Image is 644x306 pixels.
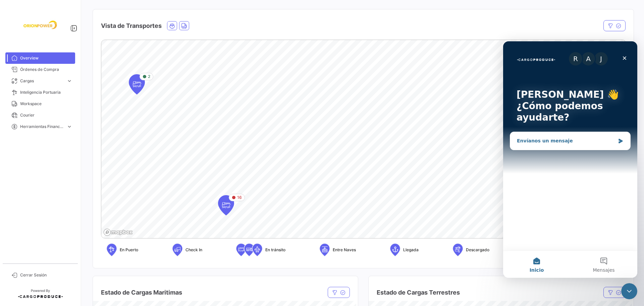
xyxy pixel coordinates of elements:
div: Map marker [129,74,145,94]
span: Cerrar Sesión [20,272,72,278]
iframe: Intercom live chat [503,41,637,278]
span: Herramientas Financieras [20,124,64,130]
a: Órdenes de Compra [5,64,75,75]
span: Courier [20,112,72,118]
span: Workspace [20,101,72,107]
iframe: Intercom live chat [621,283,637,299]
span: Overview [20,55,72,61]
span: expand_more [66,78,72,84]
a: Overview [5,52,75,64]
span: 2 [148,74,150,80]
div: Map marker [218,195,234,215]
img: f26a05d0-2fea-4301-a0f6-b8409df5d1eb.jpeg [23,8,57,42]
span: 16 [237,194,242,201]
button: Land [179,21,189,30]
span: Descargado [466,247,489,253]
h4: Estado de Cargas Maritimas [101,288,182,297]
span: Entre Naves [333,247,356,253]
h4: Estado de Cargas Terrestres [377,288,460,297]
span: Órdenes de Compra [20,67,72,73]
span: En tránsito [265,247,285,253]
a: Mapbox logo [103,228,133,236]
a: Inteligencia Portuaria [5,87,75,98]
a: Courier [5,110,75,121]
a: Workspace [5,98,75,110]
span: Llegada [403,247,419,253]
span: expand_more [66,124,72,130]
canvas: Map [101,40,623,239]
h4: Vista de Transportes [101,21,162,31]
span: Check In [185,247,202,253]
button: Ocean [167,21,177,30]
span: Inteligencia Portuaria [20,89,72,95]
span: Cargas [20,78,64,84]
span: En Puerto [120,247,138,253]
